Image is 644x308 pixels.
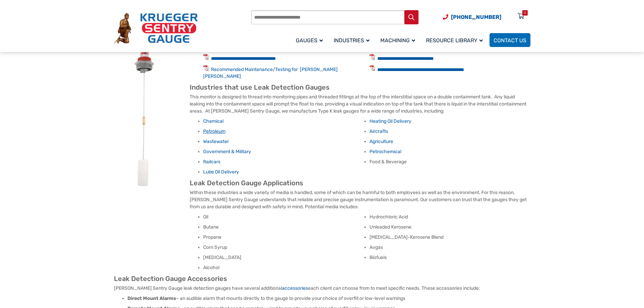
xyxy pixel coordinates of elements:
a: Wastewater [203,139,229,144]
li: Oil [203,214,364,220]
a: Aircrafts [369,128,388,134]
li: Biofuels [369,254,530,261]
li: Food & Beverage [369,159,530,165]
a: Government & Military [203,149,251,155]
span: Resource Library [426,37,483,44]
li: Propane [203,234,364,241]
li: Unleaded Kerosene [369,224,530,231]
li: [MEDICAL_DATA] [203,254,364,261]
a: Phone Number (920) 434-8860 [443,13,501,21]
li: Avgas [369,244,530,251]
h2: Leak Detection Gauge Applications [114,179,530,187]
li: Butane [203,224,364,231]
a: Gauges [292,32,330,48]
a: accessories [282,285,308,291]
h2: Leak Detection Gauge Accessories [114,275,530,283]
a: Petrochemical [369,149,401,155]
p: [PERSON_NAME] Sentry Gauge leak detection gauges have several additional each client can choose f... [114,285,530,292]
a: Heating Oil Delivery [369,118,411,124]
a: Railcars [203,159,220,165]
li: Corn Syrup [203,244,364,251]
h2: Industries that use Leak Detection Gauges [114,83,530,92]
a: Chemical [203,118,223,124]
a: Lube Oil Delivery [203,169,239,175]
a: Agriculture [369,139,393,144]
li: Alcohol [203,264,364,271]
a: Contact Us [490,33,530,47]
span: [PHONE_NUMBER] [451,14,501,20]
a: Recommended Maintenance/Testing for [PERSON_NAME] [PERSON_NAME] [203,67,338,79]
img: leak detection gauge [114,29,182,194]
span: Industries [334,37,369,44]
div: 0 [524,10,526,16]
a: Resource Library [422,32,490,48]
span: Machining [380,37,415,44]
li: – an audible alarm that mounts directly to the gauge to provide your choice of overfill or low-le... [127,295,530,302]
a: Machining [376,32,422,48]
img: Krueger Sentry Gauge [114,13,198,44]
li: Hydrochloric Acid [369,214,530,220]
p: This monitor is designed to thread into monitoring pipes and threaded fittings at the top of the ... [114,93,530,115]
strong: Direct Mount Alarms [127,295,176,301]
p: Within these industries a wide variety of media is handled, some of which can be harmful to both ... [114,189,530,210]
span: Gauges [296,37,323,44]
li: [MEDICAL_DATA]-Kerosene Blend [369,234,530,241]
a: Petroleum [203,128,225,134]
span: Contact Us [494,37,526,44]
a: Industries [330,32,376,48]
